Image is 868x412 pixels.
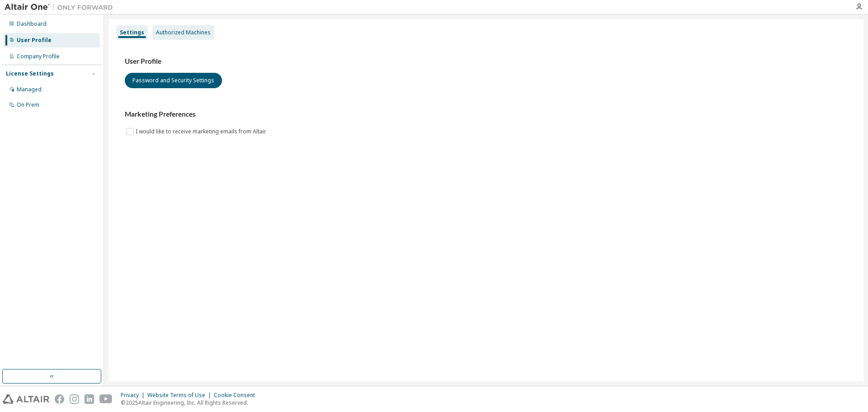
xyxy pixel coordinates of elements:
img: facebook.svg [55,394,64,404]
div: Company Profile [17,53,60,60]
div: Cookie Consent [214,392,260,399]
div: User Profile [17,37,52,44]
p: © 2025 Altair Engineering, Inc. All Rights Reserved. [121,399,260,407]
img: Altair One [5,3,118,12]
div: License Settings [6,70,54,77]
img: linkedin.svg [85,394,94,404]
label: I would like to receive marketing emails from Altair [136,126,268,137]
img: altair_logo.svg [3,394,49,404]
h3: User Profile [125,57,847,66]
button: Password and Security Settings [125,73,222,88]
div: Settings [120,29,144,36]
div: Dashboard [17,20,47,28]
img: instagram.svg [70,394,79,404]
div: Privacy [121,392,147,399]
div: On Prem [17,101,39,109]
h3: Marketing Preferences [125,110,847,119]
div: Website Terms of Use [147,392,214,399]
div: Managed [17,86,42,93]
div: Authorized Machines [156,29,211,36]
img: youtube.svg [99,394,113,404]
